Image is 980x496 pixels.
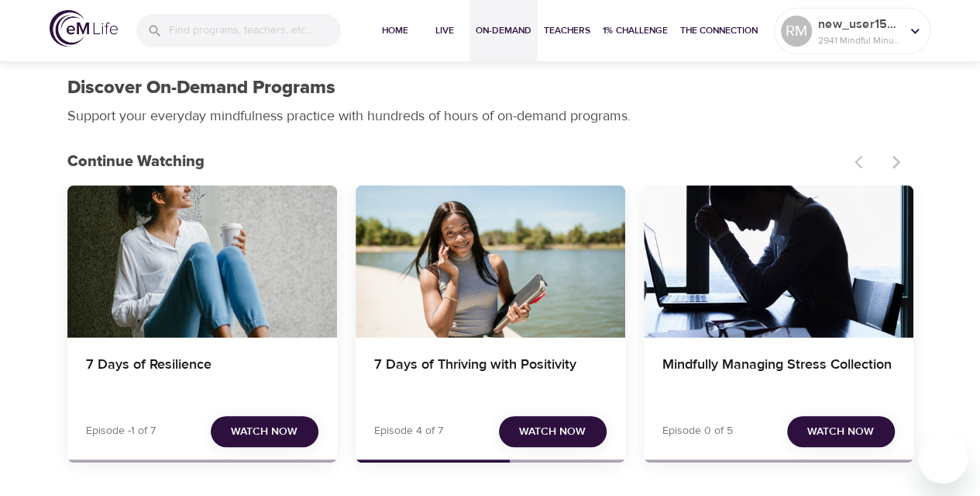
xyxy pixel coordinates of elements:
button: 7 Days of Resilience [67,186,337,338]
h1: Discover On-Demand Programs [67,77,335,99]
p: Episode 4 of 7 [374,423,443,439]
span: The Connection [680,23,758,39]
h4: 7 Days of Thriving with Positivity [374,356,607,394]
h3: Continue Watching [67,153,845,171]
span: Watch Now [807,422,874,442]
span: Watch Now [231,422,297,442]
button: Watch Now [499,416,607,448]
p: new_user1566398461 [818,15,900,33]
button: Mindfully Managing Stress Collection [644,186,913,338]
p: Episode 0 of 5 [662,423,733,439]
span: On-Demand [476,23,531,39]
button: Watch Now [211,416,318,448]
p: Episode -1 of 7 [86,423,156,439]
p: Support your everyday mindfulness practice with hundreds of hours of on-demand programs. [67,106,648,127]
h4: 7 Days of Resilience [86,356,318,394]
p: 2941 Mindful Minutes [818,33,900,47]
div: RM [781,16,812,47]
iframe: Button to launch messaging window [918,434,968,484]
span: Live [426,23,463,39]
span: Teachers [544,23,590,39]
img: logo [50,10,118,47]
span: Watch Now [519,422,586,442]
button: Watch Now [787,416,895,448]
span: Home [377,23,414,39]
button: 7 Days of Thriving with Positivity [356,186,625,338]
span: 1% Challenge [603,23,668,39]
input: Find programs, teachers, etc... [169,14,341,47]
h4: Mindfully Managing Stress Collection [662,356,895,394]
